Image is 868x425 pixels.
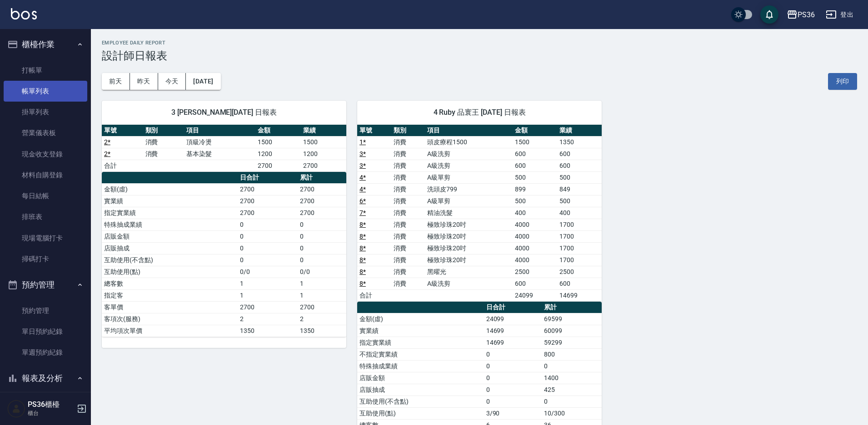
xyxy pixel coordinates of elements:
th: 累計 [298,172,346,184]
td: 899 [513,183,557,195]
th: 日合計 [484,302,542,313]
td: 60099 [542,325,602,337]
th: 類別 [391,125,425,137]
td: 客單價 [102,301,238,313]
td: 黑曜光 [425,266,512,278]
th: 業績 [301,125,346,137]
td: 1350 [298,325,346,337]
td: 指定實業績 [357,337,484,348]
td: 消費 [391,136,425,148]
td: 2700 [238,301,298,313]
td: 600 [557,148,602,160]
td: 1350 [557,136,602,148]
td: A級洗剪 [425,160,512,171]
td: 0/0 [298,266,346,278]
td: 0 [484,384,542,396]
td: 精油洗髮 [425,207,512,219]
a: 打帳單 [4,60,87,81]
td: 2700 [301,160,346,171]
td: 14699 [557,289,602,301]
td: 消費 [391,242,425,254]
button: 報表及分析 [4,366,87,390]
button: 前天 [102,73,130,90]
td: 0 [484,348,542,360]
td: 消費 [391,219,425,230]
th: 單號 [102,125,143,137]
button: 今天 [158,73,186,90]
td: 特殊抽成業績 [357,360,484,372]
img: Logo [11,8,37,20]
td: 頭皮療程1500 [425,136,512,148]
td: 600 [557,278,602,289]
td: 400 [557,207,602,219]
td: 0 [542,360,602,372]
td: 店販抽成 [357,384,484,396]
td: 互助使用(點) [102,266,238,278]
td: 1500 [301,136,346,148]
th: 項目 [184,125,255,137]
h3: 設計師日報表 [102,49,857,62]
td: 0/0 [238,266,298,278]
td: 極致珍珠20吋 [425,230,512,242]
td: 1 [298,289,346,301]
td: 4000 [513,219,557,230]
td: 平均項次單價 [102,325,238,337]
td: 客項次(服務) [102,313,238,325]
a: 每日結帳 [4,186,87,206]
td: 1350 [238,325,298,337]
td: 總客數 [102,278,238,289]
td: 600 [557,160,602,171]
img: Person [7,400,25,418]
td: 1 [298,278,346,289]
td: A級單剪 [425,171,512,183]
td: 0 [298,230,346,242]
td: 24099 [513,289,557,301]
td: 店販抽成 [102,242,238,254]
th: 業績 [557,125,602,137]
td: 4000 [513,242,557,254]
td: 消費 [391,254,425,266]
td: 實業績 [357,325,484,337]
a: 單日預約紀錄 [4,321,87,342]
td: 0 [542,396,602,407]
td: 互助使用(不含點) [357,396,484,407]
td: 1200 [255,148,301,160]
td: 14699 [484,337,542,348]
td: 2700 [298,301,346,313]
td: 1200 [301,148,346,160]
td: 金額(虛) [357,313,484,325]
td: 400 [513,207,557,219]
th: 單號 [357,125,391,137]
td: 極致珍珠20吋 [425,219,512,230]
td: 0 [298,254,346,266]
td: 1400 [542,372,602,384]
td: 消費 [391,230,425,242]
th: 金額 [255,125,301,137]
td: 4000 [513,254,557,266]
td: 實業績 [102,195,238,207]
td: 2 [238,313,298,325]
td: 2700 [298,183,346,195]
th: 項目 [425,125,512,137]
td: 0 [238,230,298,242]
td: 59299 [542,337,602,348]
td: 3/90 [484,407,542,419]
td: 1700 [557,242,602,254]
td: 極致珍珠20吋 [425,242,512,254]
td: 不指定實業績 [357,348,484,360]
td: 0 [484,396,542,407]
td: 1 [238,289,298,301]
td: 425 [542,384,602,396]
td: 0 [484,372,542,384]
td: 消費 [391,207,425,219]
a: 現金收支登錄 [4,144,87,165]
td: 消費 [391,195,425,207]
td: 2700 [255,160,301,171]
td: 1700 [557,254,602,266]
td: 合計 [102,160,143,171]
a: 掛單列表 [4,102,87,122]
td: 0 [298,219,346,230]
table: a dense table [102,125,346,172]
td: 69599 [542,313,602,325]
td: 店販金額 [102,230,238,242]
